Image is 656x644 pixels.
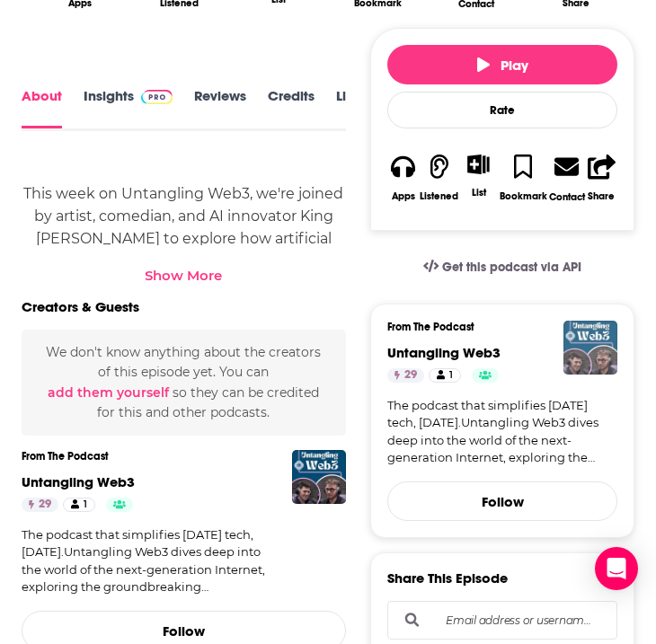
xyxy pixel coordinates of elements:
a: Get this podcast via API [409,245,596,289]
span: Play [477,57,528,74]
span: 1 [449,366,453,384]
button: add them yourself [48,385,169,400]
div: Bookmark [500,190,547,202]
button: Bookmark [499,143,548,214]
div: Search followers [387,601,617,640]
input: Email address or username... [403,601,602,639]
a: 1 [429,368,461,383]
a: The podcast that simplifies [DATE] tech, [DATE].Untangling Web3 dives deep into the world of the ... [387,397,617,467]
a: Lists [336,88,363,128]
a: Contact [548,143,586,214]
img: Untangling Web3 [292,450,346,504]
a: Reviews [194,88,246,128]
div: Listened [420,190,458,202]
button: Show More Button [460,154,497,174]
div: Apps [392,190,415,202]
img: Untangling Web3 [563,321,617,375]
button: Share [586,143,617,214]
h3: From The Podcast [387,321,603,333]
img: Podchaser Pro [141,90,173,104]
a: Untangling Web3 [22,473,135,490]
div: Share [588,190,615,202]
a: 29 [22,498,58,512]
a: InsightsPodchaser Pro [84,88,173,128]
a: 1 [63,498,95,512]
button: Apps [387,143,419,214]
span: 29 [39,496,51,514]
h3: From The Podcast [22,450,332,463]
a: 29 [387,368,424,383]
button: Listened [419,143,459,214]
a: Untangling Web3 [387,344,501,361]
span: Get this podcast via API [442,260,581,275]
div: Show More ButtonList [459,143,498,209]
a: The podcast that simplifies [DATE] tech, [DATE].Untangling Web3 dives deep into the world of the ... [22,526,273,596]
span: We don't know anything about the creators of this episode yet . You can so they can be credited f... [46,344,321,420]
h2: Creators & Guests [22,298,139,315]
span: 1 [84,496,87,514]
span: 29 [404,366,417,384]
div: Rate [387,92,617,128]
button: Follow [387,481,617,521]
button: Play [387,45,617,84]
div: Contact [549,190,585,203]
div: List [472,186,486,198]
h3: Share This Episode [387,569,508,587]
div: Open Intercom Messenger [595,547,638,590]
a: Credits [268,88,315,128]
a: About [22,88,62,128]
